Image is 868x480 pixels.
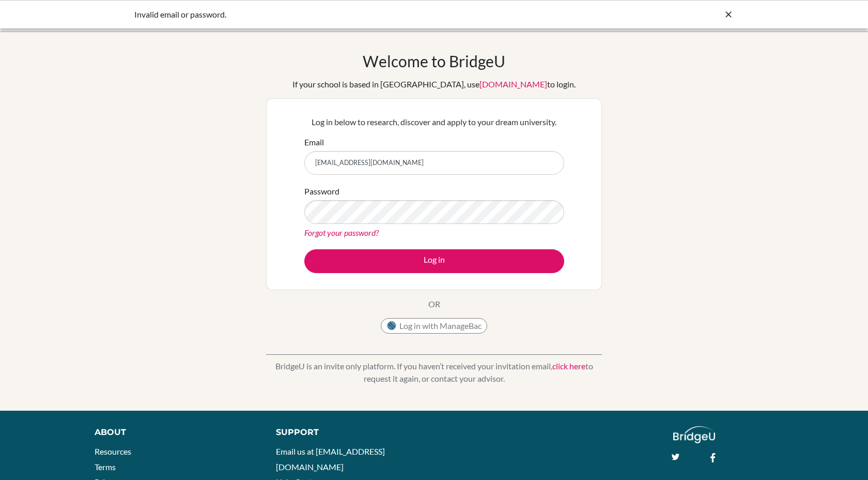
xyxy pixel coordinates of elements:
a: Email us at [EMAIL_ADDRESS][DOMAIN_NAME] [276,446,385,472]
div: Invalid email or password. [134,8,579,21]
button: Log in with ManageBac [381,318,487,334]
p: Log in below to research, discover and apply to your dream university. [304,116,564,128]
a: [DOMAIN_NAME] [479,79,547,89]
div: About [95,426,253,439]
h1: Welcome to BridgeU [363,52,505,70]
div: If your school is based in [GEOGRAPHIC_DATA], use to login. [292,78,576,91]
div: Support [276,426,423,439]
a: Terms [95,462,116,472]
p: BridgeU is an invite only platform. If you haven’t received your invitation email, to request it ... [266,360,602,385]
label: Password [304,185,339,198]
p: OR [428,298,440,310]
a: Forgot your password? [304,228,379,237]
label: Email [304,136,324,148]
a: click here [552,361,585,371]
a: Resources [95,446,131,456]
button: Log in [304,249,564,273]
img: logo_white@2x-f4f0deed5e89b7ecb1c2cc34c3e3d731f90f0f143d5ea2071677605dd97b5244.png [673,426,715,443]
